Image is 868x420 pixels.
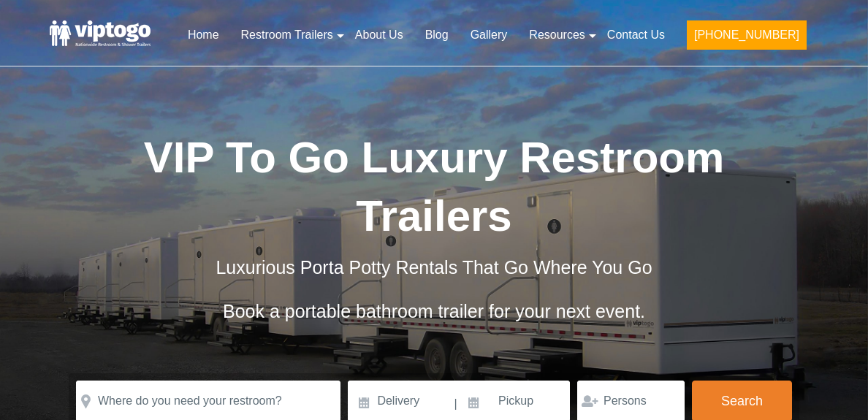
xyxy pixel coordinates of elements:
[518,19,595,51] a: Resources
[216,257,652,278] span: Luxurious Porta Potty Rentals That Go Where You Go
[414,19,460,51] a: Blog
[230,19,344,51] a: Restroom Trailers
[177,19,230,51] a: Home
[676,19,818,58] a: [PHONE_NUMBER]
[344,19,414,51] a: About Us
[687,20,807,50] button: [PHONE_NUMBER]
[460,19,519,51] a: Gallery
[223,301,645,321] span: Book a portable bathroom trailer for your next event.
[144,133,725,240] span: VIP To Go Luxury Restroom Trailers
[596,19,676,51] a: Contact Us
